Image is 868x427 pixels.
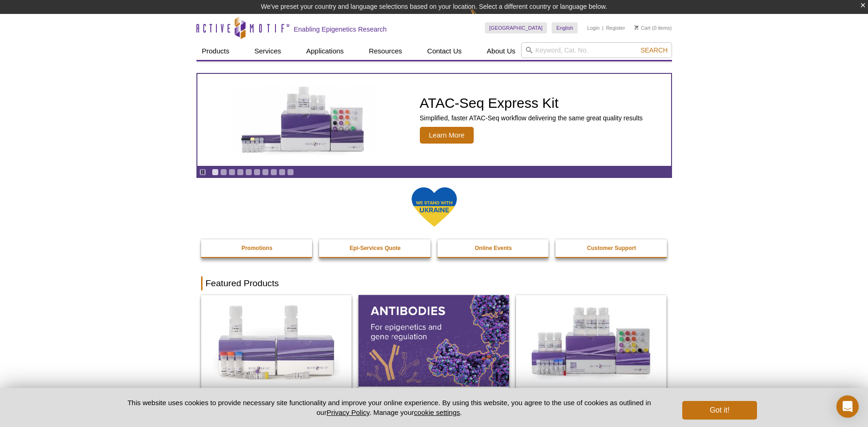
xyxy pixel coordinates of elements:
a: Go to slide 4 [237,169,244,176]
button: Got it! [682,401,757,420]
a: ATAC-Seq Express Kit ATAC-Seq Express Kit Simplified, faster ATAC-Seq workflow delivering the sam... [197,74,671,166]
a: English [552,22,578,33]
a: Go to slide 3 [228,169,235,176]
article: ATAC-Seq Express Kit [197,74,671,166]
a: Customer Support [555,239,668,257]
a: Toggle autoplay [199,169,206,176]
a: Go to slide 10 [287,169,294,176]
a: Online Events [437,239,550,257]
a: Go to slide 2 [220,169,227,176]
button: Search [638,46,670,54]
li: | [602,22,604,33]
strong: Epi-Services Quote [350,245,401,251]
a: [GEOGRAPHIC_DATA] [485,22,548,33]
h2: Featured Products [201,276,667,290]
a: Products [196,42,235,60]
li: (0 items) [634,22,672,33]
img: Change Here [470,7,495,29]
a: Epi-Services Quote [319,239,431,257]
h2: Enabling Epigenetics Research [294,25,387,33]
a: Go to slide 6 [254,169,261,176]
p: Simplified, faster ATAC-Seq workflow delivering the same great quality results [420,114,643,122]
img: DNA Library Prep Kit for Illumina [201,295,352,386]
a: Services [249,42,287,60]
strong: Online Events [475,245,512,251]
a: Cart [634,25,651,31]
a: Login [587,25,600,31]
img: Your Cart [634,25,639,30]
strong: Promotions [241,245,273,251]
p: This website uses cookies to provide necessary site functionality and improve your online experie... [111,398,667,417]
a: Promotions [201,239,313,257]
a: Go to slide 7 [262,169,269,176]
span: Search [640,46,667,54]
a: Privacy Policy [326,408,369,416]
a: Go to slide 8 [270,169,277,176]
img: ATAC-Seq Express Kit [227,85,380,155]
a: Applications [300,42,349,60]
img: We Stand With Ukraine [411,186,457,228]
div: Open Intercom Messenger [836,395,859,418]
img: CUT&Tag-IT® Express Assay Kit [516,295,666,386]
h2: ATAC-Seq Express Kit [420,96,643,110]
input: Keyword, Cat. No. [521,42,672,58]
a: Register [606,25,625,31]
a: Contact Us [422,42,467,60]
span: Learn More [420,127,474,144]
img: All Antibodies [359,295,509,386]
strong: Customer Support [587,245,636,251]
a: Resources [363,42,408,60]
a: Go to slide 1 [212,169,219,176]
a: About Us [481,42,521,60]
a: Go to slide 9 [279,169,286,176]
button: cookie settings [414,408,460,416]
a: Go to slide 5 [245,169,252,176]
